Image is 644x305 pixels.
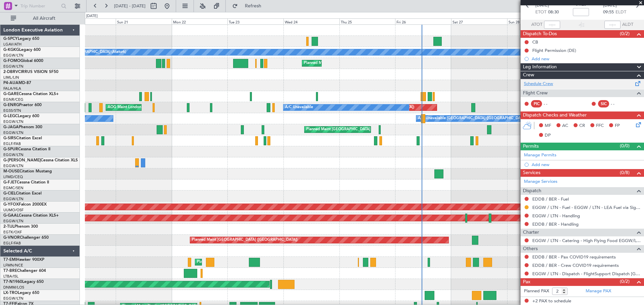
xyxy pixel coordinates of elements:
span: All Aircraft [17,16,71,21]
span: Dispatch To-Dos [523,30,557,38]
a: G-SIRSCitation Excel [3,136,42,140]
span: G-FJET [3,180,17,184]
div: Add new [532,56,641,62]
a: G-JAGAPhenom 300 [3,125,42,129]
a: EGGW/LTN [3,53,23,58]
span: (0/2) [620,278,630,285]
button: All Aircraft [7,13,73,24]
span: G-YFOX [3,203,19,207]
span: G-SPUR [3,147,18,151]
span: MF [545,123,551,129]
div: Mon 22 [172,18,228,24]
span: CR [579,123,585,129]
a: T7-N1960Legacy 650 [3,280,44,284]
div: CB [532,39,538,45]
a: G-GARECessna Citation XLS+ [3,92,59,96]
span: Services [523,169,540,177]
div: Planned Maint [GEOGRAPHIC_DATA] [197,257,261,267]
span: G-SPCY [3,37,18,41]
span: ETOT [535,9,546,16]
a: G-SPURCessna Citation II [3,147,50,151]
div: Fri 26 [395,18,451,24]
a: LTBA/ISL [3,274,18,279]
span: T7-BRE [3,269,17,273]
span: M-OUSE [3,169,19,173]
a: EGLF/FAB [3,141,21,146]
div: Planned Maint [GEOGRAPHIC_DATA] ([GEOGRAPHIC_DATA]) [192,235,298,245]
input: --:-- [544,21,560,29]
a: G-GAALCessna Citation XLS+ [3,214,59,218]
span: (0/2) [620,30,630,37]
a: DNMM/LOS [3,285,24,290]
a: 2-TIJLPhenom 300 [3,225,38,229]
a: G-SPCYLegacy 650 [3,37,39,41]
a: EGGW / LTN - Catering - High Flying Food EGGW/LTN [532,238,641,243]
span: +2 PAX to schedule [532,298,571,305]
span: T7-EMI [3,258,16,262]
div: Sat 20 [60,18,116,24]
div: Sun 21 [116,18,172,24]
a: G-[PERSON_NAME]Cessna Citation XLS [3,158,78,162]
input: Trip Number [20,1,59,11]
span: Flight Crew [523,89,548,97]
div: AOG Maint London ([GEOGRAPHIC_DATA]) [108,102,183,112]
a: G-CIELCitation Excel [3,192,42,196]
span: Pax [523,278,530,286]
a: EGGW/LTN [3,152,23,157]
div: Wed 24 [283,18,339,24]
span: G-ENRG [3,103,19,107]
div: Flight Permission (DE) [532,48,576,53]
a: EGGW/LTN [3,130,23,135]
a: UUMO/OSF [3,208,23,213]
a: LFMN/NCE [3,263,23,268]
span: Others [523,245,538,253]
a: G-YFOXFalcon 2000EX [3,203,47,207]
a: EDDB / BER - Fuel [532,196,569,202]
a: EDDB / BER - Pax COVID19 requirements [532,254,616,260]
a: 2-DBRVCIRRUS VISION SF50 [3,70,58,74]
span: Crew [523,71,534,79]
span: T7-N1960 [3,280,22,284]
a: EGGW/LTN [3,296,23,301]
div: - - [611,101,626,107]
a: EGGW/LTN [3,119,23,124]
span: P4-AUA [3,81,18,85]
span: ELDT [615,9,626,16]
div: A/C Unavailable [GEOGRAPHIC_DATA] ([GEOGRAPHIC_DATA]) [418,113,527,124]
span: 08:30 [548,9,559,16]
div: Planned Maint [GEOGRAPHIC_DATA] ([GEOGRAPHIC_DATA]) [306,125,412,135]
a: G-FJETCessna Citation II [3,180,49,184]
div: Thu 25 [339,18,395,24]
div: - - [544,101,559,107]
a: G-ENRGPraetor 600 [3,103,42,107]
span: G-GARE [3,92,19,96]
a: EGGW/LTN [3,197,23,202]
a: FALA/HLA [3,86,21,91]
a: G-FOMOGlobal 6000 [3,59,43,63]
a: EGGW/LTN [3,219,23,224]
span: G-[PERSON_NAME] [3,158,41,162]
span: G-VNOR [3,236,20,240]
a: G-LEGCLegacy 600 [3,114,39,118]
a: Manage PAX [586,288,611,295]
a: LIML/LIN [3,75,19,80]
div: Add new [532,162,641,167]
a: EGNR/CEG [3,97,23,102]
span: LX-TRO [3,291,18,295]
a: T7-EMIHawker 900XP [3,258,44,262]
a: EDDB / BER - Handling [532,221,579,227]
span: (0/0) [620,142,630,149]
label: Planned PAX [524,288,549,295]
div: [DATE] [86,13,98,19]
span: FFC [596,123,604,129]
span: G-JAGA [3,125,19,129]
span: Charter [523,229,539,236]
a: EGLF/FAB [3,241,21,246]
span: Dispatch Checks and Weather [523,111,587,119]
div: Sun 28 [507,18,563,24]
span: G-CIEL [3,192,16,196]
a: EGGW/LTN [3,64,23,69]
div: Planned Maint [GEOGRAPHIC_DATA] ([GEOGRAPHIC_DATA]) [304,58,410,68]
span: DP [545,132,551,139]
a: Manage Services [524,178,557,185]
